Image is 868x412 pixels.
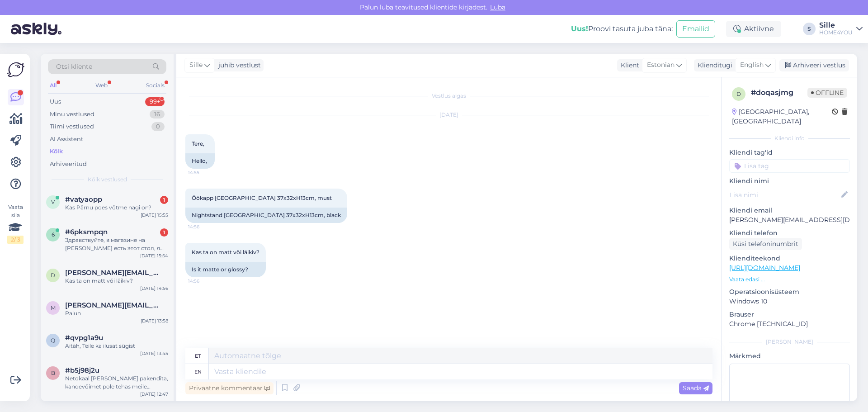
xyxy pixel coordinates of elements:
[50,97,61,106] div: Uus
[729,338,850,346] div: [PERSON_NAME]
[188,169,222,176] span: 14:55
[150,110,165,119] div: 16
[729,159,850,173] input: Lisa tag
[729,228,850,238] p: Kliendi telefon
[52,231,55,238] span: 6
[729,215,850,225] p: [PERSON_NAME][EMAIL_ADDRESS][DOMAIN_NAME]
[819,22,853,29] div: Sille
[50,110,94,119] div: Minu vestlused
[51,272,55,279] span: d
[740,60,764,70] span: English
[50,135,83,144] div: AI Assistent
[65,342,168,350] div: Aitäh, Teile ka ilusat sügist
[141,212,168,218] div: [DATE] 15:55
[185,208,347,223] div: Nightstand [GEOGRAPHIC_DATA] 37x32xH13cm, black
[94,80,109,91] div: Web
[192,194,332,201] span: Öökapp [GEOGRAPHIC_DATA] 37x32xH13cm, must
[194,364,202,379] div: en
[683,384,709,392] span: Saada
[729,275,850,284] p: Vaata edasi ...
[185,111,712,119] div: [DATE]
[160,196,168,204] div: 1
[65,366,99,374] span: #b5j98j2u
[215,61,261,70] div: juhib vestlust
[140,391,168,398] div: [DATE] 12:47
[729,254,850,263] p: Klienditeekond
[571,24,588,33] b: Uus!
[65,269,159,277] span: diana.povaljajeva@gmail.com
[50,122,94,131] div: Tiimi vestlused
[65,195,102,204] span: #vatyaopp
[729,264,800,272] a: [URL][DOMAIN_NAME]
[807,88,847,98] span: Offline
[729,134,850,142] div: Kliendi info
[144,80,166,91] div: Socials
[726,21,781,37] div: Aktiivne
[51,369,55,376] span: b
[819,22,863,36] a: SilleHOME4YOU
[65,334,103,342] span: #qvpg1a9u
[51,199,55,205] span: v
[188,223,222,230] span: 14:56
[56,62,92,71] span: Otsi kliente
[729,176,850,186] p: Kliendi nimi
[192,249,259,256] span: Kas ta on matt või läikiv?
[65,204,168,212] div: Kas Pärnu poes võtme nagi on?
[676,20,715,38] button: Emailid
[151,122,165,131] div: 0
[185,153,215,169] div: Hello,
[732,107,832,126] div: [GEOGRAPHIC_DATA], [GEOGRAPHIC_DATA]
[185,262,266,277] div: Is it matte or glossy?
[819,29,853,36] div: HOME4YOU
[48,80,58,91] div: All
[617,61,639,70] div: Klient
[145,97,165,106] div: 99+
[647,60,675,70] span: Estonian
[88,175,127,184] span: Kõik vestlused
[141,317,168,324] div: [DATE] 13:58
[185,382,274,394] div: Privaatne kommentaar
[51,304,56,311] span: m
[729,206,850,215] p: Kliendi email
[729,297,850,306] p: Windows 10
[160,228,168,237] div: 1
[65,374,168,391] div: Netokaal [PERSON_NAME] pakendita, kandevõimet pole tehas meile andnud, aga 10 kg kannatab kindlasti.
[729,148,850,157] p: Kliendi tag'id
[729,238,802,250] div: Küsi telefoninumbrit
[192,140,204,147] span: Tere,
[729,319,850,329] p: Chrome [TECHNICAL_ID]
[65,236,168,252] div: Здравствуйте, в магазине на [PERSON_NAME] есть этот стол, я смогу купить и забрать его сразу? [UR...
[729,310,850,319] p: Brauser
[7,236,24,244] div: 2 / 3
[729,351,850,361] p: Märkmed
[140,350,168,357] div: [DATE] 13:45
[50,160,87,169] div: Arhiveeritud
[694,61,732,70] div: Klienditugi
[751,87,807,98] div: # doqasjmg
[65,301,159,309] span: merle.tde@gmail.com
[140,285,168,292] div: [DATE] 14:56
[50,147,63,156] div: Kõik
[65,277,168,285] div: Kas ta on matt või läikiv?
[65,309,168,317] div: Palun
[729,287,850,297] p: Operatsioonisüsteem
[487,3,508,11] span: Luba
[730,190,840,200] input: Lisa nimi
[140,252,168,259] div: [DATE] 15:54
[195,348,201,364] div: et
[51,337,55,344] span: q
[779,59,849,71] div: Arhiveeri vestlus
[7,203,24,244] div: Vaata siia
[736,90,741,97] span: d
[189,60,203,70] span: Sille
[188,278,222,284] span: 14:56
[803,23,816,35] div: S
[571,24,673,34] div: Proovi tasuta juba täna:
[185,92,712,100] div: Vestlus algas
[7,61,24,78] img: Askly Logo
[65,228,108,236] span: #6pksmpqn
